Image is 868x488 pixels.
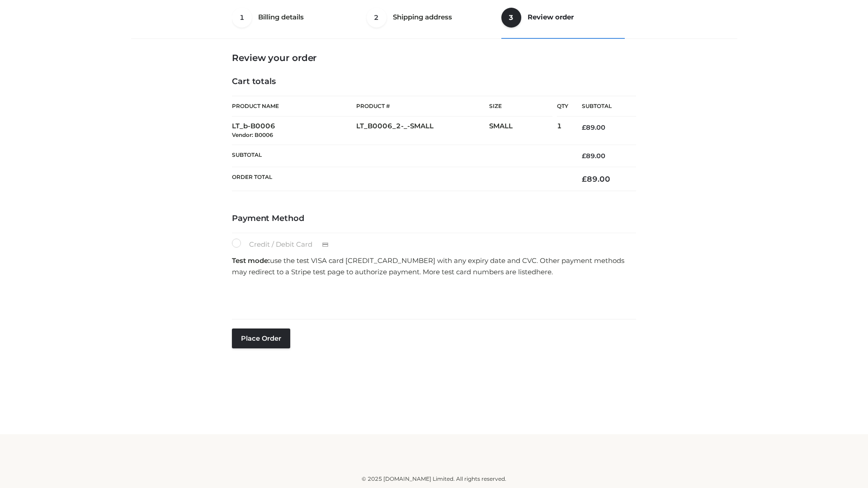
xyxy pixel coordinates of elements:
h3: Review your order [232,52,636,63]
td: SMALL [489,117,557,145]
span: £ [582,152,586,160]
th: Subtotal [232,145,568,167]
button: Place order [232,328,290,348]
td: 1 [557,117,568,145]
div: © 2025 [DOMAIN_NAME] Limited. All rights reserved. [134,474,734,483]
bdi: 89.00 [582,152,605,160]
h4: Cart totals [232,77,636,87]
bdi: 89.00 [582,174,610,183]
td: LT_b-B0006 [232,117,356,145]
a: here [536,267,552,276]
h4: Payment Method [232,214,636,224]
th: Qty [557,96,568,117]
th: Size [489,96,552,117]
label: Credit / Debit Card [232,239,338,250]
th: Order Total [232,167,568,191]
img: Credit / Debit Card [317,239,334,250]
span: £ [582,123,586,131]
td: LT_B0006_2-_-SMALL [356,117,489,145]
strong: Test mode: [232,256,270,265]
small: Vendor: B0006 [232,131,273,138]
p: use the test VISA card [CREDIT_CARD_NUMBER] with any expiry date and CVC. Other payment methods m... [232,255,636,278]
bdi: 89.00 [582,123,605,131]
th: Product # [356,96,489,117]
th: Product Name [232,96,356,117]
th: Subtotal [568,96,636,117]
span: £ [582,174,587,183]
iframe: Secure payment input frame [230,281,634,314]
